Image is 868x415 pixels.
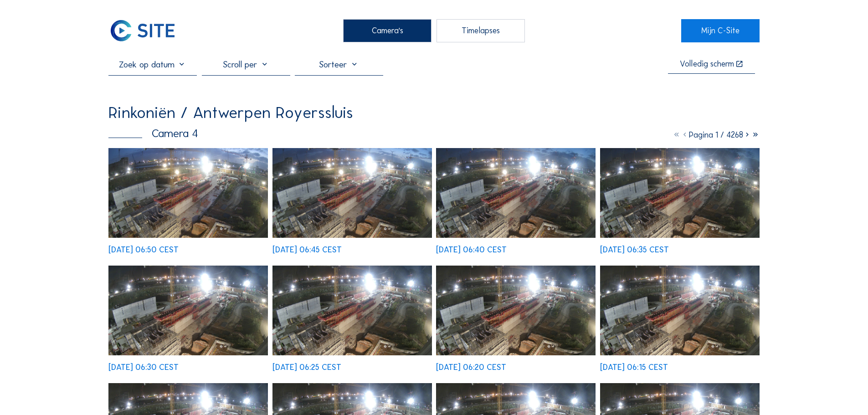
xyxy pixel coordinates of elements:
a: C-SITE Logo [108,19,186,42]
div: [DATE] 06:50 CEST [108,246,179,254]
div: Timelapses [437,19,525,42]
div: Rinkoniën / Antwerpen Royerssluis [108,104,353,121]
div: Camera 4 [108,128,198,139]
input: Zoek op datum 󰅀 [108,59,197,70]
img: image_53210854 [436,266,596,355]
div: [DATE] 06:40 CEST [436,246,507,254]
div: [DATE] 06:20 CEST [436,364,506,372]
div: [DATE] 06:30 CEST [108,364,179,372]
div: [DATE] 06:25 CEST [272,364,341,372]
img: image_53211175 [108,266,268,355]
img: image_53211577 [272,148,432,238]
img: image_53211010 [272,266,432,355]
div: Volledig scherm [680,60,734,69]
img: image_53211338 [600,148,760,238]
div: [DATE] 06:35 CEST [600,246,669,254]
img: image_53211421 [436,148,596,238]
span: Pagina 1 / 4268 [689,130,743,140]
div: Camera's [343,19,431,42]
img: image_53211734 [108,148,268,238]
img: C-SITE Logo [108,19,177,42]
div: [DATE] 06:45 CEST [272,246,342,254]
img: image_53210781 [600,266,760,355]
a: Mijn C-Site [681,19,759,42]
div: [DATE] 06:15 CEST [600,364,668,372]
